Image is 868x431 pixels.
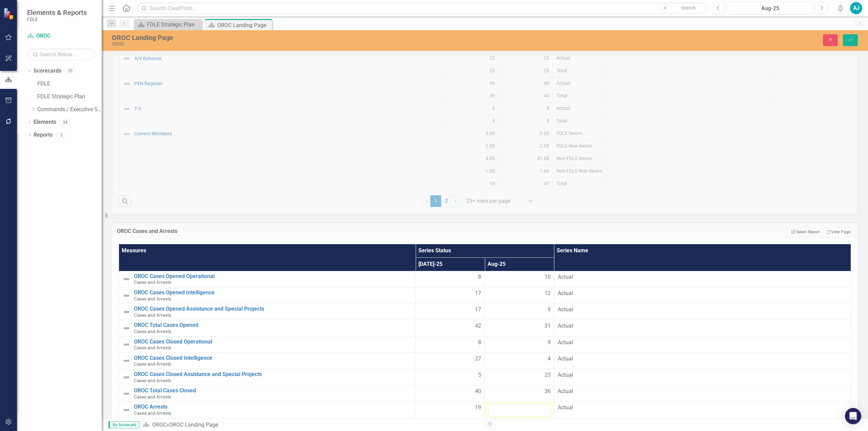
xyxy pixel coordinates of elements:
div: Aug-25 [729,4,811,13]
span: Elements & Reports [27,8,87,17]
span: Cases and Arrests [134,378,171,383]
a: Elements [34,118,56,126]
span: 31 [545,322,551,330]
div: OROC Landing Page [112,34,535,41]
a: OROC [152,422,166,428]
a: OROC Total Cases Closed [134,388,412,394]
a: OROC Cases Opened Assistance and Special Projects [134,306,412,312]
span: 8 [478,339,481,347]
a: OROC Cases Closed Intelligence [134,355,412,361]
img: Not Defined [122,340,131,349]
small: FDLE [27,17,87,22]
span: Cases and Arrests [134,296,171,301]
span: 27 [475,355,481,363]
span: Cases and Arrests [134,312,171,318]
a: Scorecards [34,67,61,75]
span: Cases and Arrests [134,279,171,285]
a: OROC [27,32,95,40]
div: OROC Landing Page [217,21,271,30]
div: 20 [65,68,76,74]
button: Search [671,3,705,13]
input: Search ClearPoint... [137,2,707,14]
span: Actual [558,273,847,281]
span: Actual [558,290,847,297]
span: 9 [548,339,551,347]
span: Actual [558,388,847,395]
div: FDLE Strategic Plan [147,20,200,29]
div: Open Intercom Messenger [845,408,861,424]
span: Cases and Arrests [134,361,171,367]
span: Cases and Arrests [134,329,171,334]
span: 36 [545,388,551,395]
img: Not Defined [122,357,131,365]
span: 8 [478,273,481,281]
span: Actual [558,404,847,412]
span: Actual [558,371,847,379]
a: Commands / Executive Support Branch [37,106,102,114]
span: Actual [558,355,847,363]
span: Actual [558,339,847,347]
span: By Scorecard [108,422,139,428]
h3: OROC Cases and Arrests [117,228,474,234]
a: FDLE [37,80,102,88]
div: OROC [112,41,535,46]
span: Cases and Arrests [134,394,171,399]
span: Search [681,5,696,11]
span: 42 [475,322,481,330]
a: FDLE Strategic Plan [136,20,200,29]
span: 4 [548,355,551,363]
span: 17 [475,290,481,297]
span: 19 [475,404,481,412]
img: Not Defined [122,390,131,398]
div: 34 [60,119,71,125]
div: 5 [56,132,67,138]
button: AJ [850,2,862,14]
span: 9 [548,306,551,314]
a: Reports [34,131,53,139]
a: View Page [824,228,853,236]
img: Not Defined [122,406,131,414]
button: Select Report [789,228,822,236]
span: 17 [475,306,481,314]
span: Actual [558,322,847,330]
img: Not Defined [122,292,131,300]
a: OROC Cases Closed Operational [134,339,412,345]
div: » [143,421,480,429]
img: Not Defined [122,308,131,316]
span: 10 [545,273,551,281]
a: OROC Arrests [134,404,412,410]
input: Search Below... [27,48,95,60]
span: 5 [478,371,481,379]
a: OROC Cases Opened Intelligence [134,290,412,296]
span: Cases and Arrests [134,345,171,350]
a: OROC Total Cases Opened [134,322,412,328]
span: 12 [545,290,551,297]
img: Not Defined [122,373,131,381]
span: Cases and Arrests [134,410,171,416]
a: FDLE Strategic Plan [37,93,102,101]
span: 23 [545,371,551,379]
img: Not Defined [122,275,131,283]
a: OROC Cases Closed Assistance and Special Projects [134,371,412,377]
button: Aug-25 [727,2,813,14]
span: 40 [475,388,481,395]
span: Actual [558,306,847,314]
img: Not Defined [122,324,131,332]
a: OROC Cases Opened Operational [134,273,412,279]
div: OROC Landing Page [169,422,218,428]
img: ClearPoint Strategy [3,7,15,19]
